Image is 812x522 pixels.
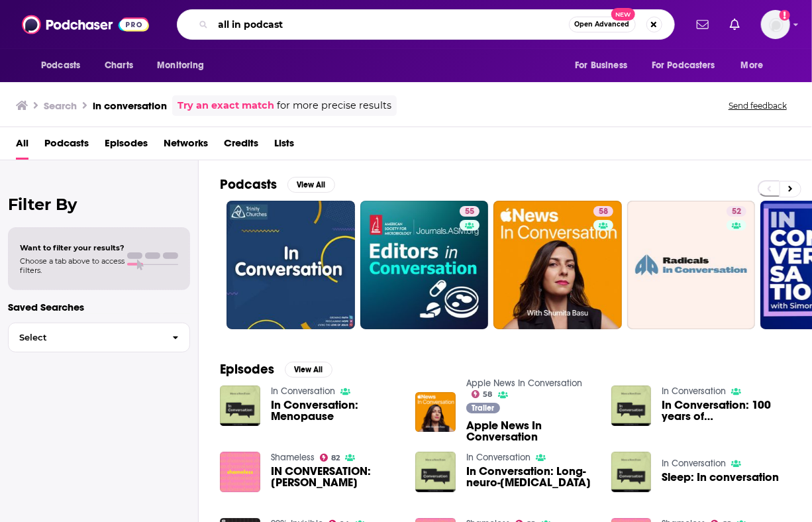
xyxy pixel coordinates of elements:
img: Podchaser - Follow, Share and Rate Podcasts [22,12,149,37]
a: 52 [627,201,756,329]
button: Show profile menu [761,10,790,39]
h2: Filter By [8,195,190,214]
a: In Conversation [466,452,531,463]
span: 52 [732,205,741,219]
p: Saved Searches [8,301,190,313]
span: 58 [483,391,493,397]
a: Charts [96,53,141,78]
a: Episodes [105,132,148,160]
button: View All [285,362,332,378]
a: IN CONVERSATION: Annie Nolan [271,466,400,488]
span: Want to filter your results? [20,243,125,252]
button: Open AdvancedNew [569,17,636,32]
a: 82 [320,454,340,462]
button: open menu [32,53,97,78]
a: All [16,132,28,160]
img: In Conversation: 100 years of insulin [611,386,652,426]
a: Apple News In Conversation [466,420,595,443]
span: Podcasts [41,56,80,75]
button: open menu [643,53,735,78]
div: Search podcasts, credits, & more... [177,9,675,40]
a: In Conversation: 100 years of insulin [662,399,791,422]
span: Monitoring [157,56,204,75]
button: View All [287,177,335,193]
span: More [741,56,764,75]
a: Sleep: In conversation [662,472,779,483]
img: User Profile [761,10,790,39]
svg: Add a profile image [780,10,790,21]
span: Open Advanced [575,21,630,28]
a: In Conversation [662,458,726,469]
span: Charts [105,56,133,75]
h3: in conversation [93,99,167,112]
img: Apple News In Conversation [415,392,456,433]
span: New [611,8,635,21]
button: open menu [148,53,221,78]
a: EpisodesView All [220,361,332,378]
button: Send feedback [725,100,791,111]
span: 58 [599,205,608,219]
a: 58 [472,390,493,398]
span: Logged in as smeizlik [761,10,790,39]
span: Select [9,333,162,342]
span: For Podcasters [652,56,715,75]
a: Show notifications dropdown [691,13,714,36]
img: In Conversation: Long-neuro-COVID [415,452,456,492]
img: In Conversation: Menopause [220,386,260,426]
span: 55 [465,205,474,219]
a: Lists [274,132,294,160]
input: Search podcasts, credits, & more... [213,14,569,35]
a: 55 [460,206,480,217]
h2: Episodes [220,361,274,378]
a: 52 [727,206,746,217]
a: 58 [493,201,622,329]
a: Apple News In Conversation [466,378,582,389]
a: Networks [164,132,208,160]
span: In Conversation: Long-neuro-[MEDICAL_DATA] [466,466,595,488]
a: Show notifications dropdown [725,13,745,36]
button: open menu [566,53,644,78]
h2: Podcasts [220,176,277,193]
span: For Business [575,56,627,75]
span: for more precise results [277,98,391,113]
span: In Conversation: 100 years of [MEDICAL_DATA] [662,399,791,422]
button: Select [8,323,190,352]
a: In Conversation: Long-neuro-COVID [466,466,595,488]
a: Credits [224,132,258,160]
span: Trailer [472,404,495,412]
img: IN CONVERSATION: Annie Nolan [220,452,260,492]
a: 55 [360,201,489,329]
a: Shameless [271,452,315,463]
a: Try an exact match [178,98,274,113]
a: In Conversation [271,386,335,397]
a: In Conversation: Menopause [271,399,400,422]
a: In Conversation [662,386,726,397]
h3: Search [44,99,77,112]
span: 82 [331,455,340,461]
a: PodcastsView All [220,176,335,193]
a: Podcasts [44,132,89,160]
a: 58 [593,206,613,217]
span: IN CONVERSATION: [PERSON_NAME] [271,466,400,488]
img: Sleep: In conversation [611,452,652,492]
button: open menu [732,53,780,78]
span: Choose a tab above to access filters. [20,256,125,275]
